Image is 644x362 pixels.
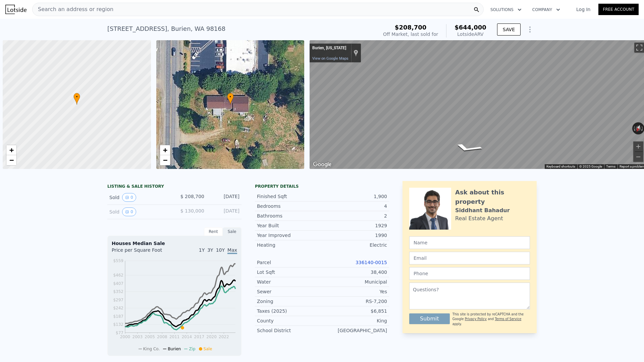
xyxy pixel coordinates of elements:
[206,335,217,339] tspan: 2020
[210,193,239,202] div: [DATE]
[395,24,427,31] span: $208,700
[160,145,170,155] a: Zoom in
[113,298,123,302] tspan: $297
[633,122,643,135] button: Reset the view
[204,347,212,351] span: Sale
[9,156,14,164] span: −
[5,5,26,14] img: Lotside
[257,317,322,324] div: County
[409,236,530,249] input: Name
[160,155,170,165] a: Zoom out
[132,335,143,339] tspan: 2003
[113,314,123,319] tspan: $187
[210,207,239,216] div: [DATE]
[227,93,234,105] div: •
[409,267,530,280] input: Phone
[354,49,358,57] a: Show location on map
[204,227,223,236] div: Rent
[257,193,322,200] div: Finished Sqft
[180,208,204,214] span: $ 130,000
[6,145,16,155] a: Zoom in
[322,222,387,229] div: 1929
[157,335,167,339] tspan: 2008
[633,141,643,152] button: Zoom in
[207,247,213,253] span: 3Y
[523,23,537,36] button: Show Options
[112,247,174,257] div: Price per Square Foot
[227,94,234,100] span: •
[257,203,322,209] div: Bedrooms
[257,308,322,314] div: Taxes (2025)
[73,94,80,100] span: •
[546,164,575,169] button: Keyboard shortcuts
[257,279,322,285] div: Water
[383,31,438,38] div: Off Market, last sold for
[568,6,598,13] a: Log In
[322,308,387,314] div: $6,851
[455,215,503,223] div: Real Estate Agent
[465,317,487,321] a: Privacy Policy
[163,146,167,154] span: +
[322,242,387,248] div: Electric
[109,207,169,216] div: Sold
[598,4,639,15] a: Free Account
[257,327,322,334] div: School District
[322,327,387,334] div: [GEOGRAPHIC_DATA]
[322,232,387,239] div: 1990
[527,4,566,16] button: Company
[122,193,136,202] button: View historical data
[113,281,123,286] tspan: $407
[219,335,229,339] tspan: 2022
[257,298,322,305] div: Zoning
[497,23,521,36] button: SAVE
[182,335,192,339] tspan: 2014
[633,152,643,162] button: Zoom out
[168,347,181,351] span: Burien
[257,232,322,239] div: Year Improved
[312,56,348,61] a: View on Google Maps
[257,213,322,219] div: Bathrooms
[33,5,113,13] span: Search an address or region
[194,335,205,339] tspan: 2017
[322,193,387,200] div: 1,900
[311,160,333,169] img: Google
[107,184,241,190] div: LISTING & SALE HISTORY
[6,155,16,165] a: Zoom out
[322,279,387,285] div: Municipal
[113,258,123,263] tspan: $559
[199,247,205,253] span: 1Y
[257,222,322,229] div: Year Built
[107,24,225,34] div: [STREET_ADDRESS] , Burien , WA 98168
[452,312,530,326] div: This site is protected by reCAPTCHA and the Google and apply.
[169,335,180,339] tspan: 2011
[454,24,486,31] span: $644,000
[312,46,348,51] div: Burien, [US_STATE]
[257,259,322,266] div: Parcel
[113,273,123,278] tspan: $462
[632,122,636,134] button: Rotate counterclockwise
[163,156,167,164] span: −
[122,207,136,216] button: View historical data
[485,4,527,16] button: Solutions
[257,242,322,248] div: Heating
[116,330,123,335] tspan: $77
[255,184,389,189] div: Property details
[311,160,333,169] a: Open this area in Google Maps (opens a new window)
[113,306,123,310] tspan: $242
[606,165,615,168] a: Terms
[223,227,241,236] div: Sale
[455,206,510,215] div: Siddhant Bahadur
[455,188,530,206] div: Ask about this property
[322,288,387,295] div: Yes
[409,252,530,264] input: Email
[145,335,155,339] tspan: 2005
[113,289,123,294] tspan: $352
[443,141,492,155] path: Go North
[409,313,450,324] button: Submit
[257,269,322,276] div: Lot Sqft
[216,247,225,253] span: 10Y
[322,298,387,305] div: RS-7,200
[112,240,237,247] div: Houses Median Sale
[322,317,387,324] div: King
[180,194,204,199] span: $ 208,700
